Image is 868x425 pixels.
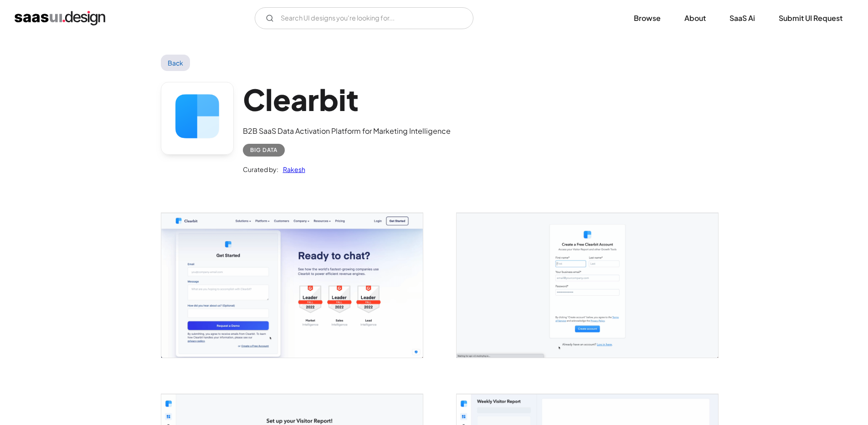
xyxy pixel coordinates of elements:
a: home [15,11,105,25]
img: 642417ed75222ad03b56f6ee_Clearbit%20Create%20Free%20Account.png [457,213,718,357]
a: SaaS Ai [719,8,766,28]
div: Big Data [250,145,277,156]
a: Submit UI Request [768,8,853,28]
a: open lightbox [457,213,718,357]
a: open lightbox [161,213,423,357]
a: Back [161,55,190,71]
h1: Clearbit [243,82,451,117]
a: About [673,8,717,28]
div: B2B SaaS Data Activation Platform for Marketing Intelligence [243,126,451,137]
a: Browse [623,8,672,28]
input: Search UI designs you're looking for... [255,7,473,29]
img: 642417eeb999f313aae9725a_Clearbit%20Get%20Started.png [161,213,423,357]
a: Rakesh [278,164,305,175]
div: Curated by: [243,164,278,175]
form: Email Form [255,7,473,29]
